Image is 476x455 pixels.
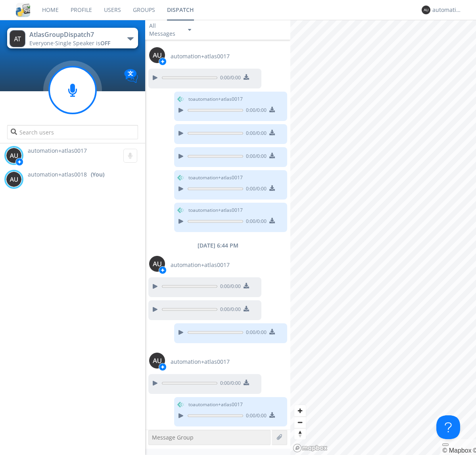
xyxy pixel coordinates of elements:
[55,39,110,47] span: Single Speaker is
[149,47,165,63] img: 373638.png
[294,417,306,428] button: Zoom out
[6,171,22,187] img: 373638.png
[217,74,241,83] span: 0:00 / 0:00
[29,39,119,47] div: Everyone ·
[124,69,138,83] img: Translation enabled
[243,153,267,161] span: 0:00 / 0:00
[188,96,243,103] span: to automation+atlas0017
[442,447,471,454] a: Mapbox
[243,329,267,338] span: 0:00 / 0:00
[217,380,241,388] span: 0:00 / 0:00
[149,256,165,272] img: 373638.png
[269,412,275,418] img: download media button
[188,29,191,31] img: caret-down-sm.svg
[436,415,460,439] iframe: Toggle Customer Support
[269,185,275,191] img: download media button
[217,283,241,292] span: 0:00 / 0:00
[145,242,290,250] div: [DATE] 6:44 PM
[243,412,267,421] span: 0:00 / 0:00
[171,52,230,60] span: automation+atlas0017
[244,380,249,385] img: download media button
[243,185,267,194] span: 0:00 / 0:00
[294,428,306,440] button: Reset bearing to north
[243,130,267,138] span: 0:00 / 0:00
[244,306,249,311] img: download media button
[269,153,275,158] img: download media button
[6,148,22,163] img: 373638.png
[243,107,267,115] span: 0:00 / 0:00
[10,30,25,47] img: 373638.png
[422,6,430,14] img: 373638.png
[293,443,328,453] a: Mapbox logo
[28,147,87,154] span: automation+atlas0017
[171,358,230,366] span: automation+atlas0017
[171,261,230,269] span: automation+atlas0017
[269,329,275,334] img: download media button
[217,306,241,315] span: 0:00 / 0:00
[294,417,306,428] span: Zoom out
[294,428,306,440] span: Reset bearing to north
[188,207,243,214] span: to automation+atlas0017
[28,171,87,179] span: automation+atlas0018
[243,218,267,227] span: 0:00 / 0:00
[91,171,104,179] div: (You)
[269,107,275,112] img: download media button
[442,443,449,446] button: Toggle attribution
[188,401,243,408] span: to automation+atlas0017
[149,22,181,38] div: All Messages
[7,28,138,48] button: AtlasGroupDispatch7Everyone·Single Speaker isOFF
[188,174,243,181] span: to automation+atlas0017
[294,405,306,417] button: Zoom in
[269,130,275,135] img: download media button
[269,218,275,223] img: download media button
[29,30,119,39] div: AtlasGroupDispatch7
[100,39,110,47] span: OFF
[244,74,249,80] img: download media button
[16,3,30,17] img: cddb5a64eb264b2086981ab96f4c1ba7
[432,6,462,14] div: automation+atlas0018
[7,125,138,139] input: Search users
[149,353,165,369] img: 373638.png
[244,283,249,288] img: download media button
